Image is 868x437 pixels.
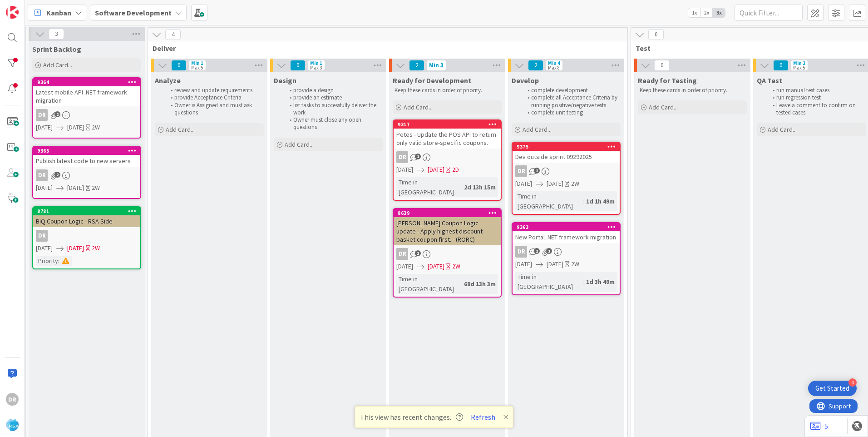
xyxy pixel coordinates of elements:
div: DR [6,393,19,406]
div: DR [396,248,408,260]
span: 2 [54,172,60,178]
div: Max 5 [191,65,203,70]
div: New Portal .NET framework migration [513,231,620,243]
li: run regression test [768,94,864,101]
span: Sprint Backlog [32,45,81,54]
div: 9363 [513,223,620,231]
div: Min 1 [191,61,203,65]
span: Deliver [153,44,616,53]
span: 0 [290,60,306,71]
a: 5 [810,421,828,432]
span: This view has recent changes. [360,412,463,422]
span: 3x [713,8,725,17]
div: Min 3 [429,63,444,68]
div: 1d 3h 49m [584,277,617,287]
div: DR [33,230,140,242]
span: 4 [165,29,181,40]
div: 9317 [394,120,501,129]
div: DR [515,246,527,258]
span: [DATE] [515,259,532,269]
div: 8781 [33,207,140,215]
span: 1 [415,250,421,256]
div: 9375Dev outside sprint 09292025 [513,143,620,163]
li: provide Acceptance Criteria [166,94,262,101]
span: [DATE] [547,259,563,269]
div: Dev outside sprint 09292025 [513,151,620,163]
div: 8781 [37,208,140,214]
div: Open Get Started checklist, remaining modules: 4 [808,381,857,396]
div: 9317 [398,121,501,128]
div: Time in [GEOGRAPHIC_DATA] [396,274,460,294]
span: 1 [546,248,552,254]
div: DR [36,109,48,121]
span: Design [274,76,296,85]
span: : [58,256,59,266]
span: Develop [512,76,539,85]
div: Max 8 [548,65,560,70]
span: [DATE] [547,179,563,189]
div: Petes - Update the POS API to return only valid store-specific coupons. [394,129,501,149]
div: 9375 [513,143,620,151]
li: complete development [523,87,619,94]
div: 9365Publish latest code to new servers [33,147,140,167]
div: 2W [92,183,100,193]
li: Leave a comment to confirm on tested cases [768,102,864,117]
span: 2 [409,60,424,71]
p: Keep these cards in order of priority. [395,87,500,94]
span: Add Card... [404,103,433,111]
span: 2 [528,60,543,71]
div: DR [515,165,527,177]
div: DR [513,246,620,258]
div: 9364Latest mobile API .NET framework migration [33,78,140,106]
div: 2W [92,243,100,253]
img: Visit kanbanzone.com [6,6,19,19]
span: [DATE] [396,165,413,174]
span: Analyze [155,76,181,85]
span: Ready for Testing [638,76,697,85]
li: complete all Acceptance Criteria by running positive/negative tests [523,94,619,109]
span: Add Card... [768,125,797,134]
li: complete unit testing [523,109,619,116]
span: QA Test [757,76,782,85]
div: 9364 [33,78,140,86]
div: DR [396,151,408,163]
span: 1 [534,168,540,174]
div: 8781BIQ Coupon Logic - RSA Side [33,207,140,227]
div: 8639[PERSON_NAME] Coupon Logic update - Apply highest discount basket coupon first. - (RORC) [394,209,501,245]
li: Owner is Assigned and must ask questions [166,102,262,117]
span: : [582,277,584,287]
div: DR [36,230,48,242]
div: 9317Petes - Update the POS API to return only valid store-specific coupons. [394,120,501,149]
input: Quick Filter... [735,5,803,21]
div: 9363New Portal .NET framework migration [513,223,620,243]
div: 2W [571,179,579,189]
span: Ready for Development [393,76,471,85]
div: DR [36,169,48,181]
div: Priority [36,256,58,266]
span: Add Card... [166,125,195,134]
span: [DATE] [36,243,53,253]
div: 9363 [517,224,620,230]
div: Max 3 [310,65,322,70]
span: 0 [773,60,789,71]
span: [DATE] [428,165,444,174]
div: 8639 [398,210,501,216]
li: provide an estimate [285,94,381,101]
span: [DATE] [36,123,53,132]
div: Min 2 [793,61,805,65]
span: Kanban [46,7,71,18]
span: 3 [49,29,64,40]
li: run manual test cases [768,87,864,94]
div: DR [394,151,501,163]
div: 1d 1h 49m [584,196,617,206]
div: Publish latest code to new servers [33,155,140,167]
div: 9365 [33,147,140,155]
div: DR [394,248,501,260]
div: 2d 13h 15m [462,182,498,192]
b: Software Development [95,8,172,17]
button: Refresh [468,411,498,423]
img: avatar [6,418,19,431]
li: provide a design [285,87,381,94]
span: Support [19,1,41,12]
div: 68d 13h 3m [462,279,498,289]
